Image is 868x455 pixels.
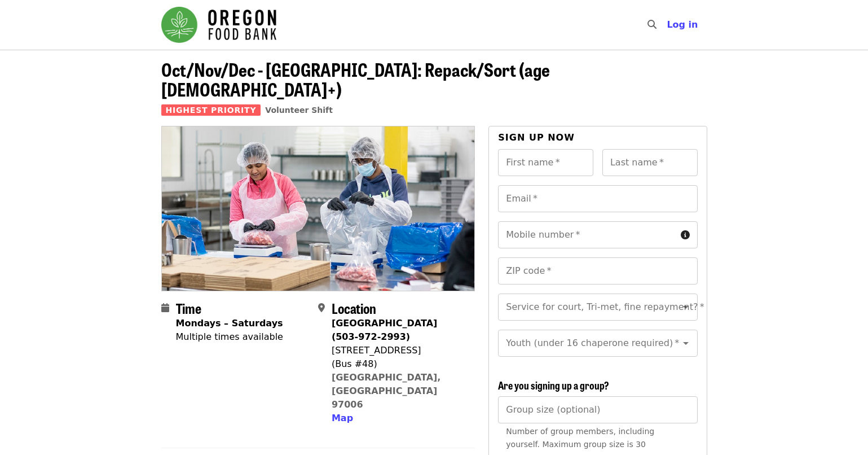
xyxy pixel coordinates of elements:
div: [STREET_ADDRESS] [332,344,466,357]
button: Open [678,335,694,351]
img: Oregon Food Bank - Home [161,7,276,43]
strong: Mondays – Saturdays [176,318,283,329]
i: calendar icon [161,303,169,313]
span: Map [332,413,353,423]
input: First name [498,149,593,176]
i: search icon [647,19,656,30]
input: Last name [602,149,698,176]
button: Open [678,299,694,315]
a: [GEOGRAPHIC_DATA], [GEOGRAPHIC_DATA] 97006 [332,372,441,410]
div: (Bus #48) [332,357,466,371]
input: Search [663,11,672,38]
span: Highest Priority [161,104,261,116]
span: Time [176,298,201,318]
button: Map [332,412,353,425]
button: Log in [658,14,707,36]
input: [object Object] [498,396,697,423]
span: Sign up now [498,132,575,143]
input: ZIP code [498,257,697,285]
span: Oct/Nov/Dec - [GEOGRAPHIC_DATA]: Repack/Sort (age [DEMOGRAPHIC_DATA]+) [161,56,550,102]
strong: [GEOGRAPHIC_DATA] (503-972-2993) [332,318,437,342]
i: map-marker-alt icon [318,303,325,313]
span: Are you signing up a group? [498,378,609,392]
img: Oct/Nov/Dec - Beaverton: Repack/Sort (age 10+) organized by Oregon Food Bank [162,126,475,290]
span: Location [332,298,376,318]
span: Number of group members, including yourself. Maximum group size is 30 [506,427,654,449]
i: circle-info icon [681,230,690,240]
input: Email [498,185,697,212]
a: Volunteer Shift [265,106,333,115]
span: Log in [667,19,698,30]
div: Multiple times available [176,330,283,344]
input: Mobile number [498,221,676,248]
